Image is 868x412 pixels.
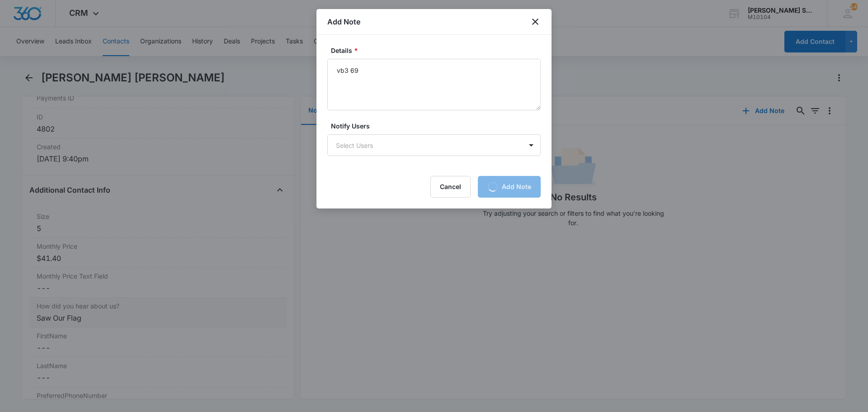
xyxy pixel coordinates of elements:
[327,16,360,27] h1: Add Note
[327,59,541,110] textarea: vb3 69
[331,46,544,55] label: Details
[331,121,544,131] label: Notify Users
[530,16,541,27] button: close
[430,176,471,198] button: Cancel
